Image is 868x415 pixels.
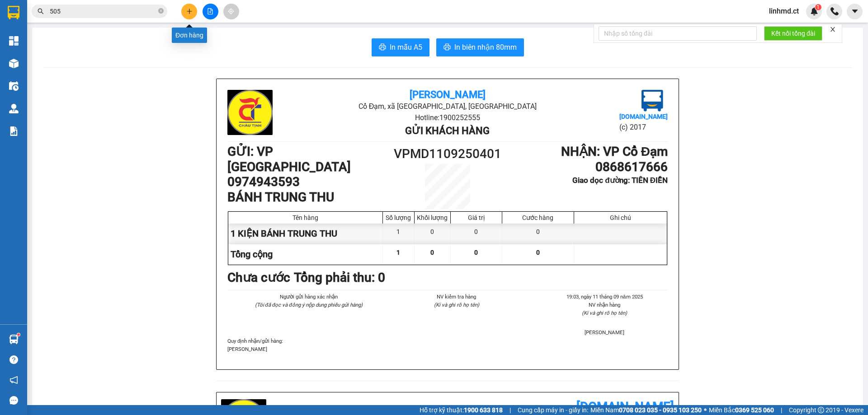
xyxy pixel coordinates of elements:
[50,6,156,16] input: Tìm tên, số ĐT hoặc mã đơn
[536,249,540,256] span: 0
[255,302,363,308] i: (Tôi đã đọc và đồng ý nộp dung phiếu gửi hàng)
[505,214,571,221] div: Cước hàng
[228,8,234,14] span: aim
[393,293,519,301] li: NV kiểm tra hàng
[396,249,400,256] span: 1
[372,38,429,56] button: printerIn mẫu A5
[436,38,524,56] button: printerIn biên nhận 80mm
[451,224,502,244] div: 0
[642,90,663,112] img: logo.jpg
[172,28,207,43] div: Đơn hàng
[227,337,668,353] div: Quy định nhận/gửi hàng :
[227,345,668,353] p: [PERSON_NAME]
[301,112,594,123] li: Hotline: 1900252555
[503,159,668,175] h1: 0868617666
[17,333,20,336] sup: 1
[385,214,412,221] div: Số lượng
[576,214,665,221] div: Ghi chú
[9,81,19,91] img: warehouse-icon
[619,406,702,414] strong: 0708 023 035 - 0935 103 250
[9,396,18,405] span: message
[576,399,674,414] b: [DOMAIN_NAME]
[434,302,479,308] i: (Kí và ghi rõ họ tên)
[830,7,839,15] img: phone-icon
[816,4,820,10] span: 1
[392,144,503,164] h1: VPMD1109250401
[223,4,239,19] button: aim
[818,407,824,413] span: copyright
[227,90,273,135] img: logo.jpg
[781,405,782,415] span: |
[619,113,668,120] b: [DOMAIN_NAME]
[582,310,627,316] i: (Kí và ghi rõ họ tên)
[9,104,19,113] img: warehouse-icon
[294,270,385,285] b: Tổng phải thu: 0
[474,249,478,256] span: 0
[590,405,702,415] span: Miền Nam
[561,144,668,159] b: NHẬN : VP Cổ Đạm
[181,4,197,19] button: plus
[227,270,290,285] b: Chưa cước
[231,214,380,221] div: Tên hàng
[245,293,372,301] li: Người gửi hàng xác nhận
[207,8,213,14] span: file-add
[301,101,594,112] li: Cổ Đạm, xã [GEOGRAPHIC_DATA], [GEOGRAPHIC_DATA]
[735,406,774,414] strong: 0369 525 060
[599,26,757,41] input: Nhập số tổng đài
[762,5,806,17] span: linhmd.ct
[810,7,818,15] img: icon-new-feature
[9,376,18,384] span: notification
[830,26,836,33] span: close
[203,4,218,19] button: file-add
[415,224,451,244] div: 0
[542,301,668,309] li: NV nhận hàng
[619,121,668,133] li: (c) 2017
[410,89,486,100] b: [PERSON_NAME]
[542,328,668,336] li: [PERSON_NAME]
[9,59,19,68] img: warehouse-icon
[227,190,392,205] h1: BÁNH TRUNG THU
[851,7,859,15] span: caret-down
[231,249,273,260] span: Tổng cộng
[8,6,19,19] img: logo-vxr
[453,214,500,221] div: Giá trị
[464,406,503,414] strong: 1900 633 818
[379,43,386,52] span: printer
[227,174,392,190] h1: 0974943593
[227,144,351,174] b: GỬI : VP [GEOGRAPHIC_DATA]
[186,8,193,14] span: plus
[38,8,44,14] span: search
[228,224,383,244] div: 1 KIỆN BÁNH TRUNG THU
[420,405,503,415] span: Hỗ trợ kỹ thuật:
[518,405,588,415] span: Cung cấp máy in - giấy in:
[9,335,19,344] img: warehouse-icon
[9,36,19,46] img: dashboard-icon
[417,214,448,221] div: Khối lượng
[158,7,164,16] span: close-circle
[847,4,863,19] button: caret-down
[815,4,821,10] sup: 1
[443,43,451,52] span: printer
[572,176,668,185] b: Giao dọc đường: TIÊN ĐIỀN
[454,42,517,53] span: In biên nhận 80mm
[405,125,490,136] b: Gửi khách hàng
[509,405,511,415] span: |
[709,405,774,415] span: Miền Bắc
[383,224,415,244] div: 1
[390,42,422,53] span: In mẫu A5
[430,249,434,256] span: 0
[502,224,574,244] div: 0
[9,355,18,364] span: question-circle
[771,28,815,38] span: Kết nối tổng đài
[158,8,164,14] span: close-circle
[542,293,668,301] li: 19:03, ngày 11 tháng 09 năm 2025
[764,26,822,41] button: Kết nối tổng đài
[9,126,19,136] img: solution-icon
[704,408,707,412] span: ⚪️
